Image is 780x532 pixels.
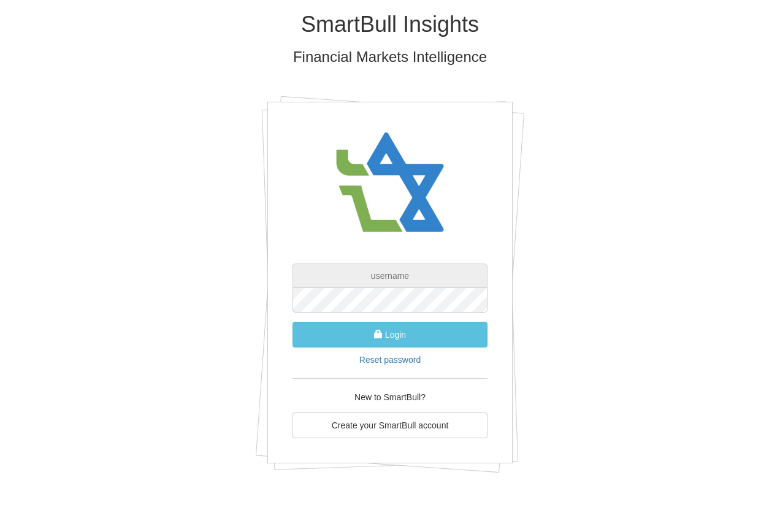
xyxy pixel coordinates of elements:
input: username [292,264,487,288]
button: Login [292,322,487,348]
h1: SmartBull Insights [31,12,749,37]
img: avatar [329,121,451,245]
h3: Financial Markets Intelligence [31,49,749,65]
a: Create your SmartBull account [292,412,487,438]
span: New to SmartBull? [354,392,426,402]
a: Reset password [359,355,421,365]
